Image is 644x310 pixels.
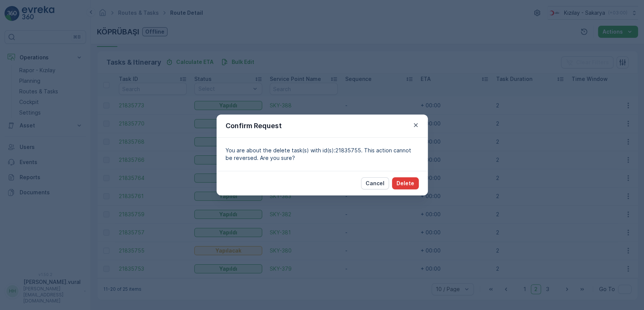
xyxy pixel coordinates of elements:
[226,147,419,162] p: You are about the delete task(s) with id(s):21835755. This action cannot be reversed. Are you sure?
[392,177,419,189] button: Delete
[361,177,389,189] button: Cancel
[366,180,384,187] p: Cancel
[226,121,282,131] p: Confirm Request
[397,180,414,187] p: Delete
